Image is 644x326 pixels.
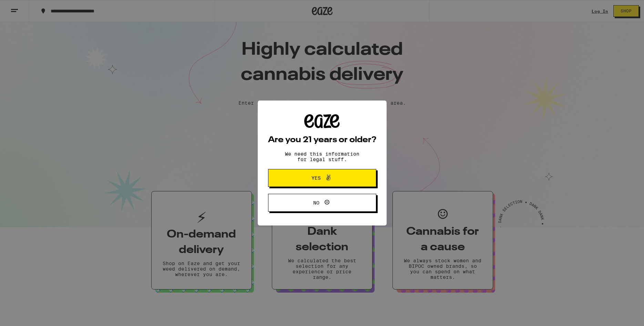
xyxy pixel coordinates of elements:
span: No [313,200,319,205]
p: We need this information for legal stuff. [279,151,365,162]
h2: Are you 21 years or older? [268,136,376,144]
button: No [268,194,376,212]
button: Yes [268,169,376,187]
span: Yes [311,176,321,180]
